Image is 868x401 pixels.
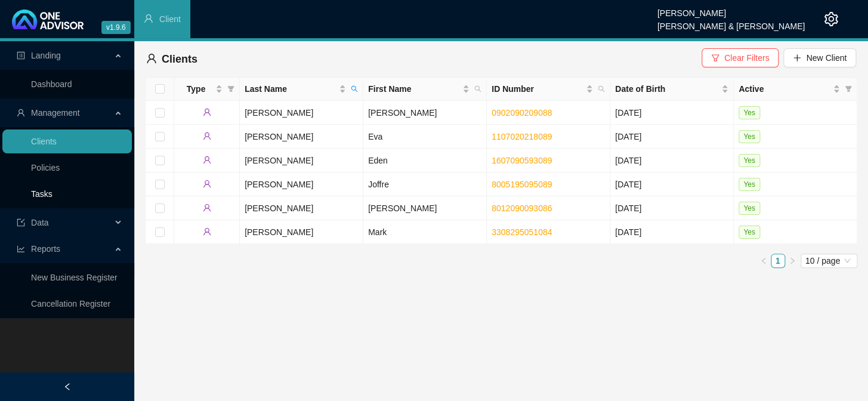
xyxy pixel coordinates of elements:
[17,109,25,117] span: user
[31,79,72,89] a: Dashboard
[739,226,760,239] span: Yes
[739,130,760,143] span: Yes
[771,254,784,267] a: 1
[368,82,460,95] span: First Name
[739,82,830,95] span: Active
[31,51,61,60] span: Landing
[771,254,785,268] li: 1
[824,12,838,26] span: setting
[615,82,719,95] span: Date of Birth
[842,80,854,98] span: filter
[734,78,857,101] th: Active
[657,16,805,29] div: [PERSON_NAME] & [PERSON_NAME]
[474,85,481,92] span: search
[492,203,552,213] a: 8012090093086
[739,202,760,215] span: Yes
[240,125,363,149] td: [PERSON_NAME]
[174,78,240,101] th: Type
[492,227,552,237] a: 3308295051084
[12,10,84,29] img: 2df55531c6924b55f21c4cf5d4484680-logo-light.svg
[492,180,552,189] a: 8005195095089
[17,51,25,60] span: profile
[492,108,552,118] a: 0902090209088
[492,132,552,141] a: 1107020218089
[610,125,734,149] td: [DATE]
[756,254,771,268] button: left
[225,80,237,98] span: filter
[203,156,211,164] span: user
[363,196,487,220] td: [PERSON_NAME]
[805,254,852,267] span: 10 / page
[31,137,57,146] a: Clients
[492,82,583,95] span: ID Number
[179,82,213,95] span: Type
[610,78,734,101] th: Date of Birth
[31,273,118,282] a: New Business Register
[31,189,52,199] a: Tasks
[363,78,487,101] th: First Name
[363,125,487,149] td: Eva
[806,51,847,64] span: New Client
[610,196,734,220] td: [DATE]
[845,85,852,92] span: filter
[363,172,487,196] td: Joffre
[711,54,719,62] span: filter
[144,14,153,23] span: user
[760,257,767,264] span: left
[598,85,605,92] span: search
[31,163,60,172] a: Policies
[17,218,25,227] span: import
[472,80,484,98] span: search
[363,220,487,244] td: Mark
[595,80,607,98] span: search
[610,172,734,196] td: [DATE]
[351,85,358,92] span: search
[240,172,363,196] td: [PERSON_NAME]
[146,53,157,64] span: user
[240,78,363,101] th: Last Name
[162,53,197,65] span: Clients
[240,149,363,172] td: [PERSON_NAME]
[487,78,610,101] th: ID Number
[783,48,856,67] button: New Client
[63,383,72,391] span: left
[610,101,734,125] td: [DATE]
[785,254,799,268] button: right
[785,254,799,268] li: Next Page
[657,3,805,16] div: [PERSON_NAME]
[31,108,80,118] span: Management
[801,254,857,268] div: Page Size
[739,106,760,119] span: Yes
[363,149,487,172] td: Eden
[610,149,734,172] td: [DATE]
[789,257,796,264] span: right
[739,154,760,167] span: Yes
[159,14,181,24] span: Client
[724,51,769,64] span: Clear Filters
[227,85,234,92] span: filter
[756,254,771,268] li: Previous Page
[203,203,211,212] span: user
[17,245,25,253] span: line-chart
[363,101,487,125] td: [PERSON_NAME]
[739,178,760,191] span: Yes
[203,180,211,188] span: user
[240,196,363,220] td: [PERSON_NAME]
[702,48,779,67] button: Clear Filters
[31,299,110,309] a: Cancellation Register
[31,218,49,227] span: Data
[203,227,211,236] span: user
[245,82,336,95] span: Last Name
[101,21,131,34] span: v1.9.6
[31,244,60,254] span: Reports
[203,108,211,116] span: user
[793,54,801,62] span: plus
[610,220,734,244] td: [DATE]
[348,80,360,98] span: search
[492,156,552,165] a: 1607090593089
[240,101,363,125] td: [PERSON_NAME]
[203,132,211,140] span: user
[240,220,363,244] td: [PERSON_NAME]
